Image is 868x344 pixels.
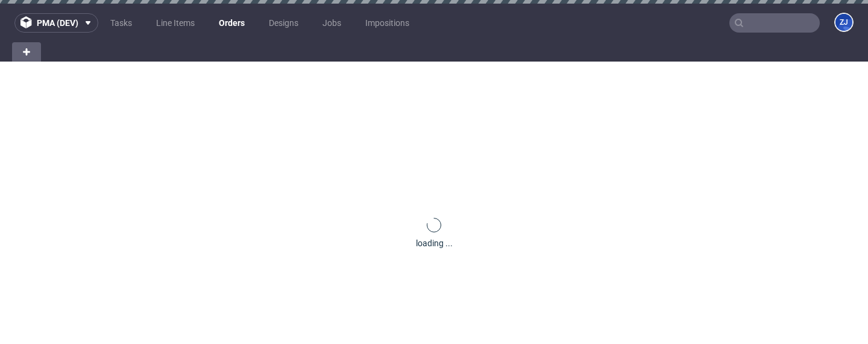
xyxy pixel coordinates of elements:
[315,13,348,33] a: Jobs
[835,14,852,31] figcaption: ZJ
[149,13,202,33] a: Line Items
[358,13,417,33] a: Impositions
[262,13,306,33] a: Designs
[14,13,98,33] button: pma (dev)
[416,237,453,249] div: loading ...
[37,19,78,27] span: pma (dev)
[103,13,139,33] a: Tasks
[212,13,252,33] a: Orders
